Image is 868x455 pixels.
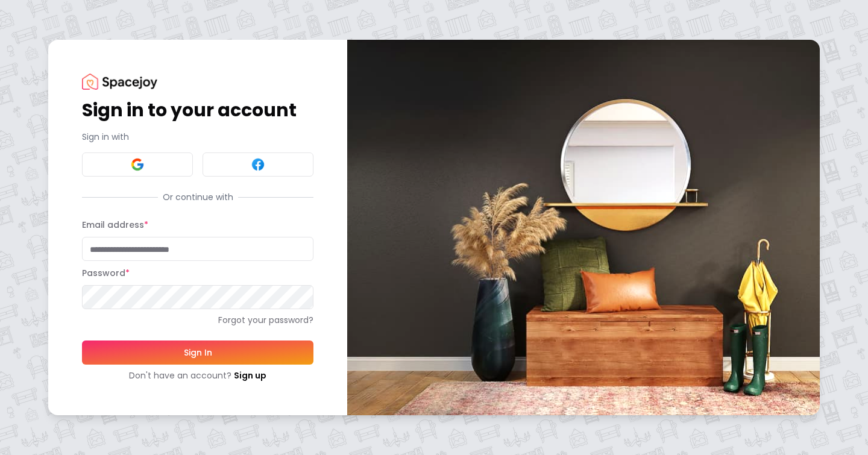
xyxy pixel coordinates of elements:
label: Email address [82,219,148,231]
img: Google signin [130,157,145,172]
a: Forgot your password? [82,314,313,326]
button: Sign In [82,340,313,365]
img: banner [347,40,820,415]
img: Spacejoy Logo [82,74,157,90]
div: Don't have an account? [82,369,313,381]
p: Sign in with [82,131,313,143]
span: Or continue with [158,191,238,203]
h1: Sign in to your account [82,99,313,121]
img: Facebook signin [251,157,265,172]
label: Password [82,267,130,279]
a: Sign up [234,369,266,381]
